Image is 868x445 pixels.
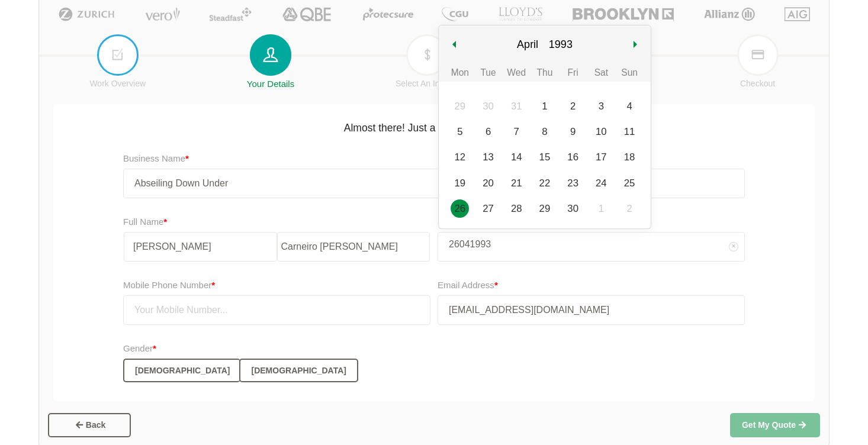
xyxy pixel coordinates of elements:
[564,122,582,141] div: 9
[479,122,497,141] div: 6
[123,341,156,356] label: Gender
[564,148,582,166] div: 16
[451,122,469,141] div: 5
[438,295,745,325] input: Your Full Email Address...
[451,97,469,115] div: 29
[48,413,131,437] button: Back
[592,199,610,218] div: 1
[436,25,472,64] button: Previous month
[451,174,469,192] div: 19
[535,97,554,115] div: 1
[277,232,430,262] input: Your Last Name...
[564,199,582,218] div: 30
[451,199,469,218] div: 26
[621,199,639,218] div: 2
[438,233,744,256] input: eg: dd/mm/yyyy
[568,67,578,78] span: Fri
[507,199,526,218] div: 28
[123,215,167,229] label: Full Name
[507,67,526,78] span: Wed
[535,122,554,141] div: 8
[621,148,639,166] div: 18
[564,97,582,115] div: 2
[89,36,146,88] a: Work Overview
[619,25,655,64] button: Next month
[568,7,679,21] img: Brooklyn | Public Liability Insurance
[479,148,497,166] div: 13
[780,7,815,21] img: AIG | Public Liability Insurance
[123,359,240,382] button: [DEMOGRAPHIC_DATA]
[239,359,358,382] button: [DEMOGRAPHIC_DATA]
[123,169,745,198] input: Your Business Name...
[59,114,809,136] h5: Almost there! Just a few more details…
[621,67,638,78] span: Sun
[621,174,639,192] div: 25
[140,7,185,21] img: Vero | Public Liability Insurance
[537,67,553,78] span: Thu
[507,97,526,115] div: 31
[564,174,582,192] div: 23
[479,174,497,192] div: 20
[437,7,472,21] img: CGU | Public Liability Insurance
[451,67,469,78] span: Mon
[507,148,526,166] div: 14
[123,295,430,325] input: Your Mobile Number...
[698,7,761,21] img: Allianz | Public Liability Insurance
[592,122,610,141] div: 10
[594,67,608,78] span: Sat
[507,122,526,141] div: 7
[507,174,526,192] div: 21
[275,7,339,21] img: QBE | Public Liability Insurance
[592,148,610,166] div: 17
[621,97,639,115] div: 4
[592,174,610,192] div: 24
[535,148,554,166] div: 15
[535,199,554,218] div: 29
[123,151,189,166] label: Business Name
[123,278,215,292] label: Mobile Phone Number
[358,7,418,21] img: Protecsure | Public Liability Insurance
[535,174,554,192] div: 22
[730,413,820,437] button: Get My Quote
[124,232,277,262] input: Your First Name...
[592,97,610,115] div: 3
[204,7,256,21] img: Steadfast | Public Liability Insurance
[479,97,497,115] div: 30
[479,199,497,218] div: 27
[438,278,498,292] label: Email Address
[492,7,549,21] img: LLOYD's | Public Liability Insurance
[480,67,496,78] span: Tue
[438,215,558,229] label: Date of Birth (eg: dd/mm/yyyy)
[53,7,120,21] img: Zurich | Public Liability Insurance
[621,122,639,141] div: 11
[451,148,469,166] div: 12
